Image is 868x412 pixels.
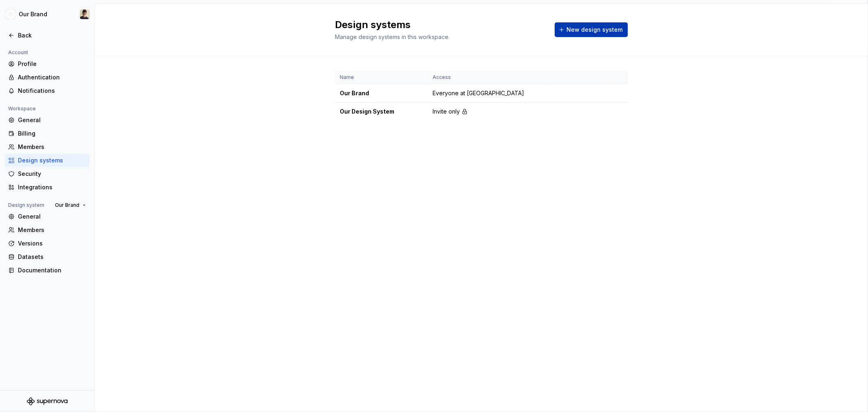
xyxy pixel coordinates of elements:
[566,26,623,34] span: New design system
[6,9,15,19] img: 344848e3-ec3d-4aa0-b708-b8ed6430a7e0.png
[18,60,86,68] div: Profile
[5,48,31,57] div: Account
[5,114,90,127] a: General
[27,397,68,405] svg: Supernova Logo
[5,210,90,223] a: General
[55,202,79,208] span: Our Brand
[5,167,90,180] a: Security
[18,266,86,274] div: Documentation
[5,57,90,70] a: Profile
[18,73,86,81] div: Authentication
[340,107,423,116] div: Our Design System
[18,226,86,234] div: Members
[5,237,90,250] a: Versions
[18,129,86,138] div: Billing
[18,213,86,221] div: General
[335,71,428,84] th: Name
[335,33,450,40] span: Manage design systems in this workspace.
[18,170,86,178] div: Security
[18,253,86,261] div: Datasets
[18,239,86,248] div: Versions
[2,5,93,23] button: Our BrandAvery Hennings
[433,107,460,116] span: Invite only
[5,154,90,167] a: Design systems
[5,181,90,194] a: Integrations
[5,127,90,140] a: Billing
[80,9,90,19] img: Avery Hennings
[5,250,90,263] a: Datasets
[335,18,545,31] h2: Design systems
[428,71,547,84] th: Access
[18,116,86,124] div: General
[5,224,90,237] a: Members
[5,140,90,153] a: Members
[18,87,86,95] div: Notifications
[433,89,524,97] span: Everyone at [GEOGRAPHIC_DATA]
[340,89,423,97] div: Our Brand
[5,29,90,42] a: Back
[18,156,86,164] div: Design systems
[555,22,628,37] button: New design system
[19,10,47,18] div: Our Brand
[5,200,48,210] div: Design system
[18,183,86,191] div: Integrations
[18,143,86,151] div: Members
[18,31,86,39] div: Back
[5,104,39,114] div: Workspace
[5,71,90,84] a: Authentication
[5,84,90,97] a: Notifications
[5,264,90,277] a: Documentation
